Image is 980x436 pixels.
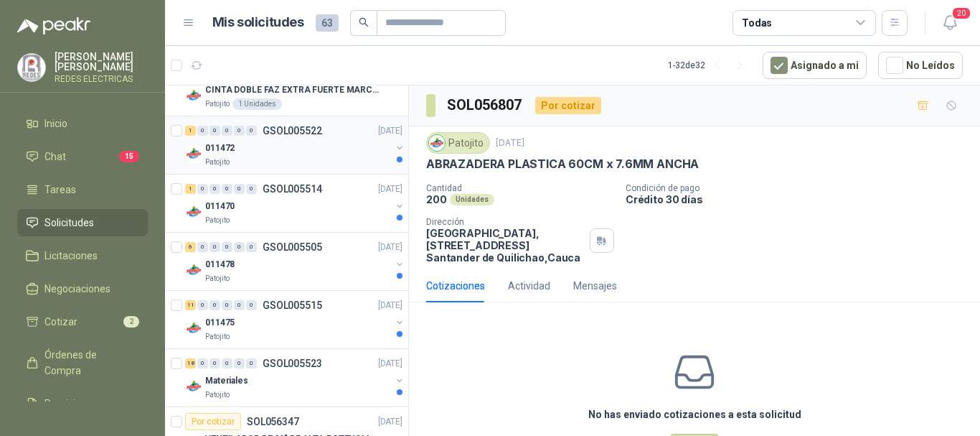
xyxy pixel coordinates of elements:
[44,182,76,198] span: Tareas
[165,58,408,116] a: Por cotizarSOL056640[DATE] Company LogoCINTA DOBLE FAZ EXTRA FUERTE MARCA:3MPatojito1 Unidades
[205,273,230,284] p: Patojito
[55,75,148,83] p: REDES ELECTRICAS
[763,52,867,79] button: Asignado a mi
[185,297,405,343] a: 11 0 0 0 0 0 GSOL005515[DATE] Company Logo011475Patojito
[937,10,963,36] button: 20
[119,151,139,162] span: 15
[123,316,139,328] span: 2
[44,215,94,231] span: Solicitudes
[209,358,220,368] div: 0
[205,98,230,110] p: Patojito
[44,116,67,131] span: Inicio
[426,193,447,205] p: 200
[185,300,196,310] div: 11
[378,415,402,429] p: [DATE]
[378,124,402,138] p: [DATE]
[44,396,98,412] span: Remisiones
[232,98,282,110] div: 1 Unidades
[378,182,402,196] p: [DATE]
[429,135,445,151] img: Company Logo
[263,184,322,194] p: GSOL005514
[17,209,148,236] a: Solicitudes
[263,300,322,310] p: GSOL005515
[378,299,402,312] p: [DATE]
[209,300,220,310] div: 0
[17,17,90,34] img: Logo peakr
[185,145,202,162] img: Company Logo
[668,54,751,77] div: 1 - 32 de 32
[185,355,405,401] a: 18 0 0 0 0 0 GSOL005523[DATE] Company LogoMaterialesPatojito
[263,242,322,252] p: GSOL005505
[185,320,202,337] img: Company Logo
[426,278,485,294] div: Cotizaciones
[185,261,202,279] img: Company Logo
[205,258,235,272] p: 011478
[378,357,402,371] p: [DATE]
[426,217,584,227] p: Dirección
[185,184,196,194] div: 1
[316,14,339,32] span: 63
[426,157,699,172] p: ABRAZADERA PLASTICA 60CM x 7.6MM ANCHA
[17,242,148,269] a: Licitaciones
[426,227,584,264] p: [GEOGRAPHIC_DATA], [STREET_ADDRESS] Santander de Quilichao , Cauca
[205,200,235,213] p: 011470
[222,358,232,368] div: 0
[209,184,220,194] div: 0
[185,242,196,252] div: 6
[17,390,148,417] a: Remisiones
[17,275,148,302] a: Negociaciones
[246,242,257,252] div: 0
[44,281,110,297] span: Negociaciones
[234,126,245,136] div: 0
[626,183,974,193] p: Condición de pago
[197,300,208,310] div: 0
[185,203,202,221] img: Company Logo
[18,54,45,81] img: Company Logo
[234,358,245,368] div: 0
[17,176,148,203] a: Tareas
[17,308,148,335] a: Cotizar2
[197,242,208,252] div: 0
[185,413,241,430] div: Por cotizar
[378,241,402,254] p: [DATE]
[626,193,974,205] p: Crédito 30 días
[450,194,494,205] div: Unidades
[212,12,304,33] h1: Mis solicitudes
[222,126,232,136] div: 0
[588,407,801,422] h3: No has enviado cotizaciones a esta solicitud
[447,94,524,116] h3: SOL056807
[44,347,134,379] span: Órdenes de Compra
[222,300,232,310] div: 0
[426,132,490,154] div: Patojito
[205,142,235,155] p: 011472
[742,15,772,31] div: Todas
[205,316,235,330] p: 011475
[185,122,405,168] a: 1 0 0 0 0 0 GSOL005522[DATE] Company Logo011472Patojito
[246,184,257,194] div: 0
[44,248,98,264] span: Licitaciones
[209,126,220,136] div: 0
[234,184,245,194] div: 0
[878,52,963,79] button: No Leídos
[222,242,232,252] div: 0
[246,126,257,136] div: 0
[185,238,405,284] a: 6 0 0 0 0 0 GSOL005505[DATE] Company Logo011478Patojito
[197,126,208,136] div: 0
[17,143,148,170] a: Chat15
[55,52,148,72] p: [PERSON_NAME] [PERSON_NAME]
[247,417,299,427] p: SOL056347
[197,184,208,194] div: 0
[263,358,322,368] p: GSOL005523
[44,149,66,164] span: Chat
[44,314,77,330] span: Cotizar
[185,378,202,395] img: Company Logo
[205,389,230,401] p: Patojito
[246,358,257,368] div: 0
[17,341,148,384] a: Órdenes de Compra
[535,97,601,114] div: Por cotizar
[185,87,202,104] img: Company Logo
[17,110,148,137] a: Inicio
[246,300,257,310] div: 0
[205,331,230,343] p: Patojito
[951,6,971,20] span: 20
